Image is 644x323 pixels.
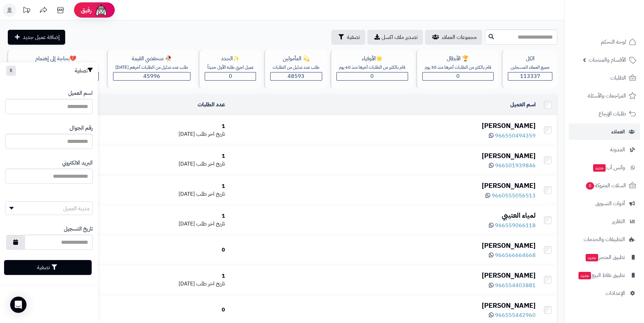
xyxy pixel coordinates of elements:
[569,106,640,122] a: طلبات الإرجاع
[270,55,322,63] div: 💫 المأمولين
[197,50,262,89] a: ✨الجددعميل اجري طلبه الأول حديثاّ0
[198,101,225,109] a: عدد الطلبات
[578,271,625,280] span: تطبيق نقاط البيع
[331,30,365,45] button: تصفية
[13,55,99,63] div: 💔بحاجة إلى إهتمام
[593,164,606,172] span: جديد
[510,101,536,109] a: اسم العميل
[592,163,625,172] span: وآتس آب
[262,50,329,89] a: 💫 المأمولينطلب عدد ضئيل من الطلبات48593
[569,177,640,194] a: السلات المتروكة0
[10,67,13,74] span: X
[612,217,625,226] span: التقارير
[18,3,35,19] a: تحديثات المنصة
[569,88,640,104] a: المراجعات والأسئلة
[231,151,536,161] div: [PERSON_NAME]
[105,50,197,89] a: 🥀 منخفضي القيمةطلب عدد ضئيل من الطلبات آخرهم [DATE]45996
[500,50,559,89] a: الكلجميع العملاء المسجلين113337
[231,301,536,310] div: [PERSON_NAME]
[425,30,482,45] a: مجموعات العملاء
[113,55,191,63] div: 🥀 منخفضي القيمة
[601,37,626,47] span: لوحة التحكم
[64,225,93,233] label: تاريخ التسجيل
[110,130,225,138] div: [DATE]
[489,132,536,140] a: 966550494359
[489,311,536,319] a: 966555442960
[231,211,536,220] div: لمياء العتيبي
[569,124,640,140] a: العملاء
[231,271,536,280] div: [PERSON_NAME]
[5,50,105,89] a: 💔بحاجة إلى إهتمامطلب عدد كبير من الطلبات و لم يطلب منذ 6 أشهر7
[492,192,536,200] span: 9660555056513
[585,253,625,262] span: تطبيق المتجر
[205,55,256,63] div: ✨الجدد
[370,72,374,80] span: 0
[270,64,322,71] div: طلب عدد ضئيل من الطلبات
[110,212,225,220] div: 1
[10,297,26,313] div: Open Intercom Messenger
[588,91,626,101] span: المراجعات والأسئلة
[585,181,626,190] span: السلات المتروكة
[205,64,256,71] div: عميل اجري طلبه الأول حديثاّ
[599,109,626,119] span: طلبات الإرجاع
[495,161,536,170] span: 966501939846
[6,66,16,76] button: X
[110,306,225,314] div: 0
[110,220,225,228] div: [DATE]
[8,30,65,45] a: إضافة عميل جديد
[329,50,415,89] a: 🌟الأوفياءقام بالكثير من الطلبات آخرها منذ 60 يوم0
[489,281,536,289] a: 966554403881
[569,285,640,301] a: الإعدادات
[110,280,225,288] div: [DATE]
[336,55,408,63] div: 🌟الأوفياء
[110,272,225,280] div: 1
[589,55,626,65] span: الأقسام والمنتجات
[231,241,536,251] div: [PERSON_NAME]
[367,30,423,45] a: تصدير ملف اكسل
[415,50,500,89] a: 🏆 الأبطالقام بالكثير من الطلبات آخرها منذ 30 يوم0
[495,281,536,289] span: 966554403881
[110,190,225,198] div: [DATE]
[508,64,552,71] div: جميع العملاء المسجلين
[569,213,640,230] a: التقارير
[442,33,477,41] span: مجموعات العملاء
[196,160,225,168] span: تاريخ اخر طلب
[586,254,598,261] span: جديد
[63,204,90,213] span: مدينة العميل
[569,142,640,158] a: المدونة
[584,235,625,244] span: التطبيقات والخدمات
[336,64,408,71] div: قام بالكثير من الطلبات آخرها منذ 60 يوم
[70,124,93,132] label: رقم الجوال
[611,127,625,136] span: العملاء
[489,221,536,230] a: 966559066118
[495,251,536,259] span: 966566664668
[569,34,640,50] a: لوحة التحكم
[569,267,640,283] a: تطبيق نقاط البيعجديد
[110,246,225,254] div: 0
[231,181,536,191] div: [PERSON_NAME]
[62,159,93,167] label: البريد الالكتروني
[4,260,92,275] button: تصفية
[610,145,625,154] span: المدونة
[495,311,536,319] span: 966555442960
[196,220,225,228] span: تاريخ اخر طلب
[231,121,536,131] div: [PERSON_NAME]
[569,159,640,176] a: وآتس آبجديد
[143,72,160,80] span: 45996
[569,231,640,247] a: التطبيقات والخدمات
[578,272,591,279] span: جديد
[68,89,93,97] label: اسم العميل
[196,190,225,198] span: تاريخ اخر طلب
[495,132,536,140] span: 966550494359
[495,221,536,230] span: 966559066118
[586,182,594,190] span: 0
[110,152,225,160] div: 1
[595,199,625,208] span: أدوات التسويق
[422,64,494,71] div: قام بالكثير من الطلبات آخرها منذ 30 يوم
[288,72,305,80] span: 48593
[23,33,60,41] span: إضافة عميل جديد
[489,161,536,170] a: 966501939846
[569,195,640,212] a: أدوات التسويق
[485,192,536,200] a: 9660555056513
[113,64,191,71] div: طلب عدد ضئيل من الطلبات آخرهم [DATE]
